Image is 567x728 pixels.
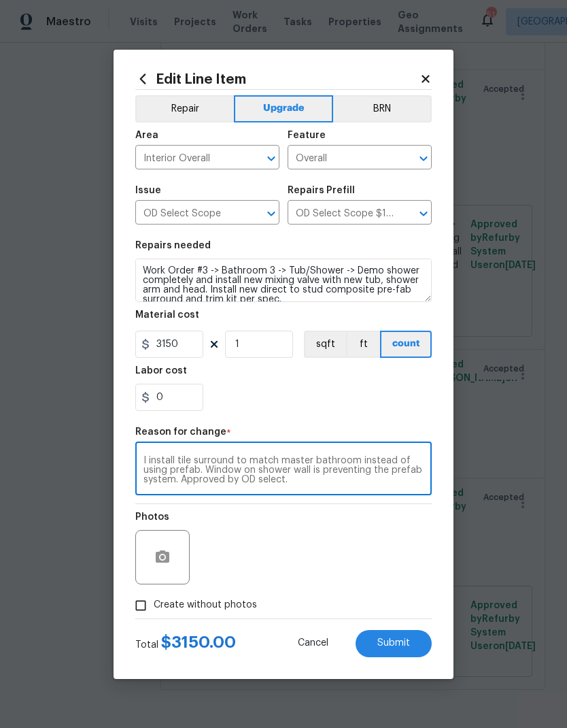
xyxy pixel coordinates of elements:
h5: Reason for change [135,427,226,437]
button: Open [414,149,433,168]
h5: Material cost [135,310,199,320]
span: Create without photos [154,598,257,612]
textarea: I install tile surround to match master bathroom instead of using prefab. Window on shower wall i... [143,456,424,484]
button: sqft [304,331,346,358]
span: $ 3150.00 [161,634,236,650]
button: BRN [333,95,432,122]
button: ft [346,331,380,358]
h2: Edit Line Item [135,71,419,86]
span: Cancel [298,638,328,648]
h5: Issue [135,186,161,195]
h5: Area [135,131,158,140]
h5: Feature [288,131,326,140]
h5: Labor cost [135,366,187,376]
span: Submit [377,638,410,648]
div: Total [135,635,236,652]
button: Open [262,149,281,168]
h5: Repairs needed [135,241,211,250]
button: Open [414,204,433,223]
button: Open [262,204,281,223]
h5: Repairs Prefill [288,186,355,195]
button: Submit [356,630,432,657]
button: Repair [135,95,234,122]
button: Cancel [276,630,350,657]
button: Upgrade [234,95,334,122]
button: count [380,331,432,358]
h5: Photos [135,512,169,522]
textarea: Work Order #3 -> Bathroom 3 -> Tub/Shower -> Demo shower completely and install new mixing valve ... [135,259,432,302]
